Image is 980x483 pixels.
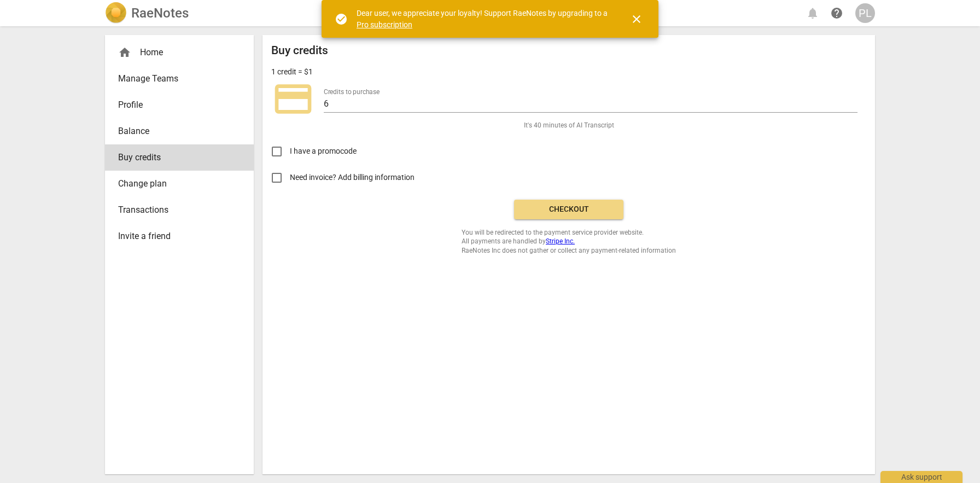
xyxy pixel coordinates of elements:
[827,3,847,23] a: Help
[118,72,232,85] span: Manage Teams
[855,3,875,23] button: PL
[880,471,962,483] div: Ask support
[514,200,623,219] button: Checkout
[105,2,127,24] img: Logo
[623,6,650,32] button: Close
[290,172,416,183] span: Need invoice? Add billing information
[271,77,315,121] span: credit_card
[105,66,254,92] a: Manage Teams
[630,13,643,26] span: close
[524,121,614,130] span: It's 40 minutes of AI Transcript
[118,46,131,59] span: home
[290,146,357,157] span: I have a promocode
[118,46,232,59] div: Home
[118,125,232,138] span: Balance
[131,5,189,21] h2: RaeNotes
[118,151,232,164] span: Buy credits
[357,20,412,29] a: Pro subscription
[271,44,328,57] h2: Buy credits
[105,118,254,144] a: Balance
[105,92,254,118] a: Profile
[118,203,232,217] span: Transactions
[105,223,254,249] a: Invite a friend
[105,197,254,223] a: Transactions
[357,8,610,30] div: Dear user, we appreciate your loyalty! Support RaeNotes by upgrading to a
[324,89,380,95] label: Credits to purchase
[105,171,254,197] a: Change plan
[462,228,676,255] span: You will be redirected to the payment service provider website. All payments are handled by RaeNo...
[105,39,254,66] div: Home
[546,237,575,245] a: Stripe Inc.
[523,204,615,215] span: Checkout
[335,13,348,26] span: check_circle
[105,2,189,24] a: LogoRaeNotes
[271,66,313,78] p: 1 credit = $1
[105,144,254,171] a: Buy credits
[118,177,232,190] span: Change plan
[118,230,232,243] span: Invite a friend
[830,7,843,20] span: help
[118,98,232,112] span: Profile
